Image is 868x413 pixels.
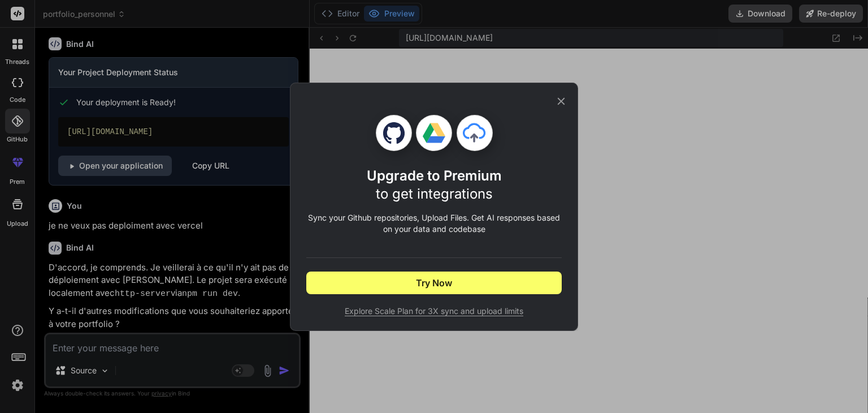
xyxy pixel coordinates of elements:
[306,306,562,317] span: Explore Scale Plan for 3X sync and upload limits
[367,167,502,203] h1: Upgrade to Premium
[416,276,452,290] span: Try Now
[306,212,562,235] p: Sync your Github repositories, Upload Files. Get AI responses based on your data and codebase
[376,186,493,202] span: to get integrations
[306,272,562,294] button: Try Now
